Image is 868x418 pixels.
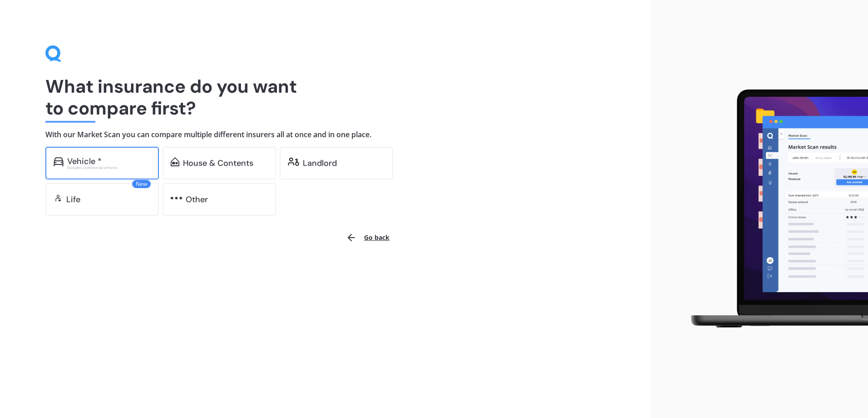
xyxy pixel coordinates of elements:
div: Vehicle * [67,157,102,166]
div: Other [186,195,208,204]
div: Landlord [303,159,337,168]
div: Excludes commercial vehicles [67,166,151,169]
button: Go back [340,227,395,249]
img: other.81dba5aafe580aa69f38.svg [171,194,182,203]
img: car.f15378c7a67c060ca3f3.svg [54,157,64,166]
div: Life [66,195,80,204]
div: House & Contents [183,159,253,168]
img: landlord.470ea2398dcb263567d0.svg [288,157,299,166]
img: life.f720d6a2d7cdcd3ad642.svg [54,194,63,203]
img: home-and-contents.b802091223b8502ef2dd.svg [171,157,179,166]
h4: With our Market Scan you can compare multiple different insurers all at once and in one place. [45,130,606,139]
img: laptop.webp [678,84,868,334]
span: New [132,180,151,188]
h1: What insurance do you want to compare first? [45,75,606,119]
